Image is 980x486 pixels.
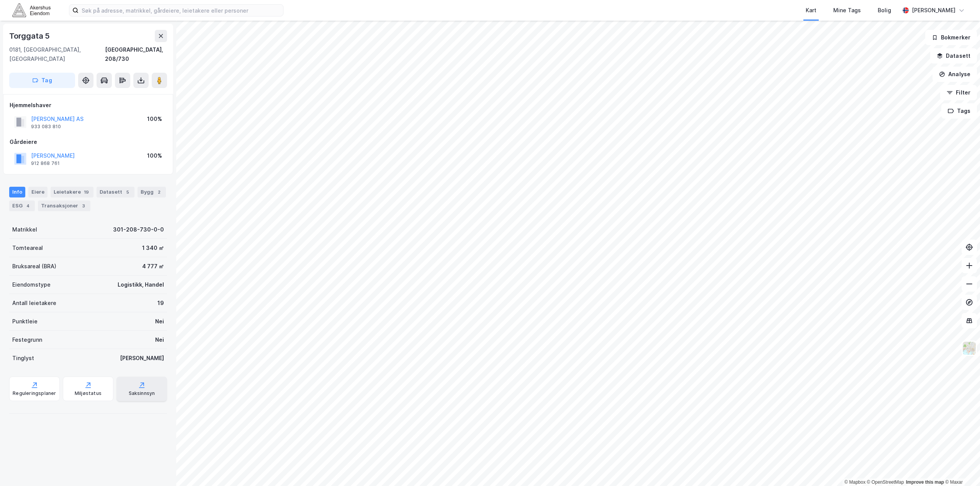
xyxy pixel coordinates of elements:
button: Filter [940,85,977,100]
div: 1 340 ㎡ [142,243,164,253]
div: Kontrollprogram for chat [942,449,980,486]
div: Punktleie [12,317,38,326]
div: 933 083 810 [31,124,61,130]
div: Tomteareal [12,243,43,253]
div: Datasett [97,187,134,197]
div: Info [9,187,25,197]
div: Eiendomstype [12,280,51,289]
div: 2 [155,188,163,196]
button: Datasett [930,48,977,64]
button: Tags [941,103,977,119]
div: Gårdeiere [10,137,167,147]
div: Transaksjoner [38,201,90,211]
div: [GEOGRAPHIC_DATA], 208/730 [105,45,167,64]
button: Bokmerker [925,30,977,45]
iframe: Chat Widget [942,449,980,486]
div: 19 [157,298,164,308]
img: akershus-eiendom-logo.9091f326c980b4bce74ccdd9f866810c.svg [12,3,51,17]
div: Eiere [28,187,48,197]
button: Analyse [932,67,977,82]
div: 0181, [GEOGRAPHIC_DATA], [GEOGRAPHIC_DATA] [9,45,105,64]
div: Bruksareal (BRA) [12,262,56,271]
button: Tag [9,73,75,88]
div: [PERSON_NAME] [912,6,955,15]
div: 301-208-730-0-0 [113,225,164,234]
div: [PERSON_NAME] [120,354,164,363]
a: Mapbox [844,479,865,485]
div: 100% [147,151,162,160]
div: 3 [80,202,87,210]
div: ESG [9,201,35,211]
div: Torggata 5 [9,30,51,42]
div: 5 [124,188,131,196]
div: Nei [155,335,164,344]
div: Reguleringsplaner [13,390,56,396]
div: Antall leietakere [12,298,56,308]
a: OpenStreetMap [867,479,904,485]
img: Z [962,341,977,356]
div: Saksinnsyn [129,390,155,396]
input: Søk på adresse, matrikkel, gårdeiere, leietakere eller personer [79,5,283,16]
div: Miljøstatus [75,390,102,396]
div: Kart [806,6,816,15]
div: 100% [147,114,162,124]
div: Bolig [878,6,891,15]
div: Leietakere [51,187,93,197]
div: 912 868 761 [31,160,60,166]
div: 4 [24,202,32,210]
div: Mine Tags [833,6,861,15]
div: Bygg [138,187,166,197]
div: Tinglyst [12,354,34,363]
div: Hjemmelshaver [10,101,167,110]
div: 19 [82,188,90,196]
div: Nei [155,317,164,326]
div: Festegrunn [12,335,42,344]
div: 4 777 ㎡ [142,262,164,271]
div: Matrikkel [12,225,37,234]
div: Logistikk, Handel [118,280,164,289]
a: Improve this map [906,479,944,485]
